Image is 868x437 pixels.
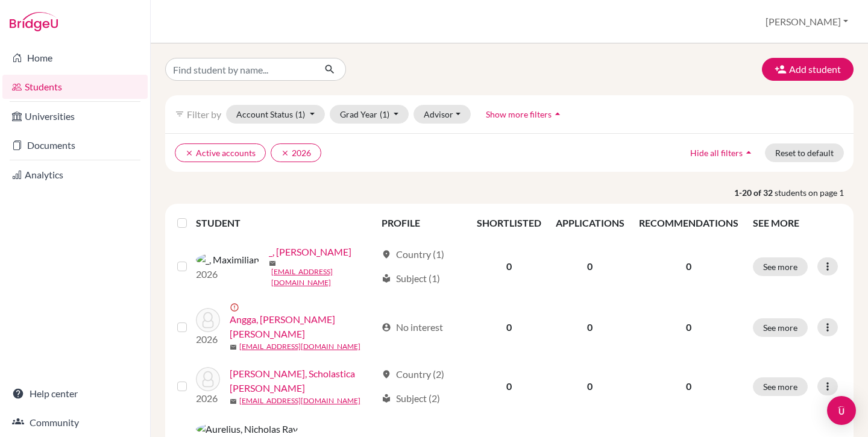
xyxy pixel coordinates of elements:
[196,308,220,332] img: Angga, Nadine Valerie
[382,391,440,406] div: Subject (2)
[187,108,221,120] span: Filter by
[753,318,808,337] button: See more
[382,274,391,283] span: local_library
[295,109,305,119] span: (1)
[382,247,444,262] div: Country (1)
[746,209,849,237] th: SEE MORE
[185,149,193,157] i: clear
[271,266,376,288] a: [EMAIL_ADDRESS][DOMAIN_NAME]
[470,359,549,413] td: 0
[2,163,148,187] a: Analytics
[269,245,351,259] a: _, [PERSON_NAME]
[760,10,854,33] button: [PERSON_NAME]
[2,75,148,99] a: Students
[470,237,549,295] td: 0
[827,396,856,425] div: Open Intercom Messenger
[549,237,632,295] td: 0
[2,133,148,157] a: Documents
[382,320,443,335] div: No interest
[269,260,276,267] span: mail
[753,377,808,396] button: See more
[743,146,755,159] i: arrow_drop_up
[239,341,360,352] a: [EMAIL_ADDRESS][DOMAIN_NAME]
[414,105,471,124] button: Advisor
[196,253,259,267] img: _, Maximilian
[380,109,389,119] span: (1)
[639,259,738,274] p: 0
[196,209,374,237] th: STUDENT
[382,369,391,379] span: location_on
[165,58,315,81] input: Find student by name...
[239,395,360,406] a: [EMAIL_ADDRESS][DOMAIN_NAME]
[271,143,321,162] button: clear2026
[775,186,854,199] span: students on page 1
[230,366,376,395] a: [PERSON_NAME], Scholastica [PERSON_NAME]
[382,394,391,403] span: local_library
[175,143,266,162] button: clearActive accounts
[690,148,743,158] span: Hide all filters
[2,410,148,435] a: Community
[175,109,184,119] i: filter_list
[10,12,58,31] img: Bridge-U
[486,109,552,119] span: Show more filters
[680,143,765,162] button: Hide all filtersarrow_drop_up
[753,257,808,276] button: See more
[374,209,469,237] th: PROFILE
[230,398,237,405] span: mail
[639,320,738,335] p: 0
[470,209,549,237] th: SHORTLISTED
[196,332,220,347] p: 2026
[196,367,220,391] img: Artawijaya, Scholastica Elaine
[2,382,148,406] a: Help center
[765,143,844,162] button: Reset to default
[2,46,148,70] a: Home
[549,295,632,359] td: 0
[196,267,259,281] p: 2026
[762,58,854,81] button: Add student
[470,295,549,359] td: 0
[230,303,242,312] span: error_outline
[196,391,220,406] p: 2026
[382,322,391,332] span: account_circle
[476,105,574,124] button: Show more filtersarrow_drop_up
[230,312,376,341] a: Angga, [PERSON_NAME] [PERSON_NAME]
[632,209,746,237] th: RECOMMENDATIONS
[382,271,440,286] div: Subject (1)
[382,367,444,382] div: Country (2)
[196,422,298,436] img: Aurelius, Nicholas Ray
[552,108,564,120] i: arrow_drop_up
[734,186,775,199] strong: 1-20 of 32
[230,344,237,351] span: mail
[549,209,632,237] th: APPLICATIONS
[549,359,632,413] td: 0
[226,105,325,124] button: Account Status(1)
[639,379,738,394] p: 0
[281,149,289,157] i: clear
[330,105,409,124] button: Grad Year(1)
[382,250,391,259] span: location_on
[2,104,148,128] a: Universities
